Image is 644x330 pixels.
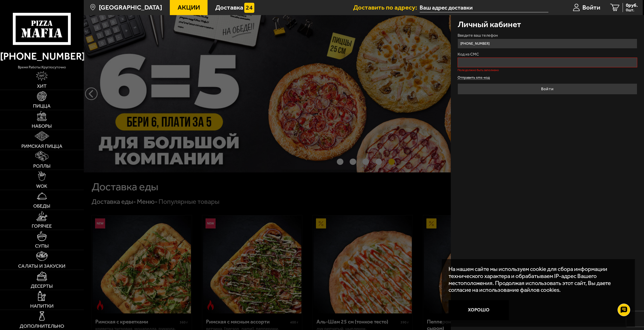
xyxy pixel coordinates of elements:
span: Роллы [33,164,51,169]
span: 0 шт. [626,8,638,12]
label: Код из СМС [458,52,637,56]
label: Введите ваш телефон [458,33,637,37]
span: [GEOGRAPHIC_DATA] [99,4,162,11]
span: Римская пицца [21,144,62,149]
span: Акции [178,4,200,11]
span: Обеды [33,204,50,209]
span: Хит [37,84,47,89]
button: Отправить sms-код [458,76,490,80]
span: Наборы [32,124,52,129]
input: Ваш адрес доставки [420,3,548,12]
span: Десерты [31,284,53,289]
span: Салаты и закуски [18,264,65,269]
h3: Личный кабинет [458,20,521,28]
span: Пицца [33,104,51,109]
span: Доставка [215,4,243,11]
span: Горячее [32,224,52,229]
button: Хорошо [449,300,509,320]
span: Дополнительно [20,324,64,329]
span: Войти [582,4,600,11]
img: 15daf4d41897b9f0e9f617042186c801.svg [244,3,254,13]
p: Поле должно быть заполнено [458,69,637,72]
span: Супы [35,244,49,249]
span: 0 руб. [626,3,638,8]
span: Напитки [30,304,54,309]
span: Доставить по адресу: [353,4,420,11]
span: WOK [36,184,47,189]
p: На нашем сайте мы используем cookie для сбора информации технического характера и обрабатываем IP... [449,266,625,294]
button: Войти [458,83,637,95]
